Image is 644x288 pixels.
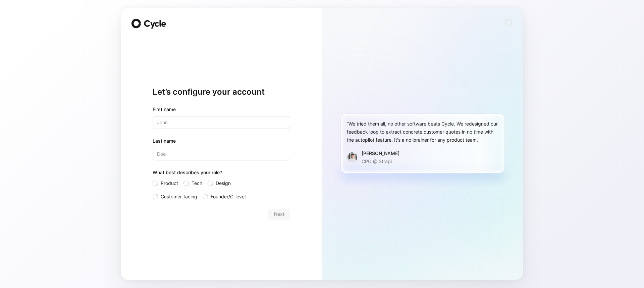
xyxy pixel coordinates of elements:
[153,137,290,145] label: Last name
[211,193,246,201] span: Founder/C-level
[153,87,290,97] h1: Let’s configure your account
[347,120,498,144] div: “We tried them all, no other software beats Cycle. We redesigned our feedback loop to extract con...
[153,116,290,129] input: John
[161,179,178,187] span: Product
[362,157,399,165] p: CPO @ Strapi
[216,179,231,187] span: Design
[161,193,197,201] span: Customer-facing
[153,105,290,113] div: First name
[362,149,399,157] div: [PERSON_NAME]
[153,169,290,179] div: What best describes your role?
[153,148,290,160] input: Doe
[192,179,202,187] span: Tech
